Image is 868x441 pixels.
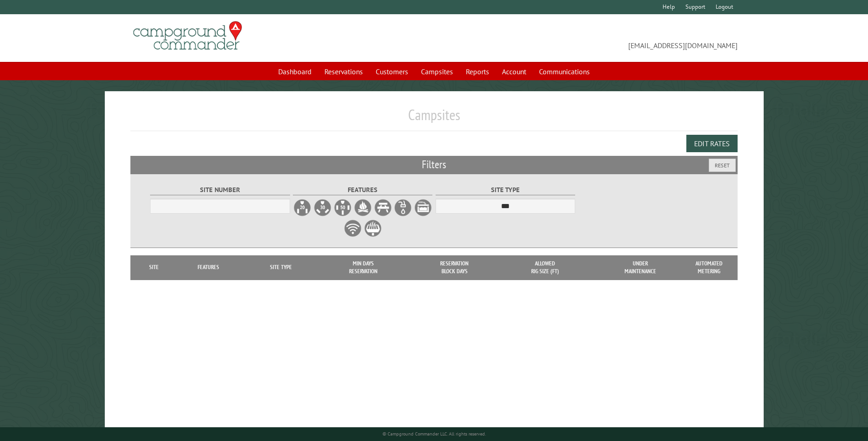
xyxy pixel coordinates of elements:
[500,255,590,280] th: Allowed Rig Size (ft)
[383,431,486,437] small: © Campground Commander LLC. All rights reserved.
[318,255,409,280] th: Min Days Reservation
[354,198,372,217] label: Firepit
[434,25,738,51] span: [EMAIL_ADDRESS][DOMAIN_NAME]
[409,255,500,280] th: Reservation Block Days
[590,255,691,280] th: Under Maintenance
[415,63,458,80] a: Campsites
[496,63,532,80] a: Account
[374,198,392,217] label: Picnic Table
[686,135,738,152] button: Edit Rates
[130,18,245,54] img: Campground Commander
[313,198,332,217] label: 30A Electrical Hookup
[414,198,432,217] label: Sewer Hookup
[150,185,290,195] label: Site Number
[394,198,412,217] label: Water Hookup
[130,156,737,173] h2: Filters
[370,63,414,80] a: Customers
[534,63,595,80] a: Communications
[364,219,382,237] label: Grill
[691,255,728,280] th: Automated metering
[460,63,495,80] a: Reports
[135,255,173,280] th: Site
[334,198,352,217] label: 50A Electrical Hookup
[130,106,737,131] h1: Campsites
[273,63,317,80] a: Dashboard
[293,198,312,217] label: 20A Electrical Hookup
[293,185,432,195] label: Features
[319,63,368,80] a: Reservations
[436,185,575,195] label: Site Type
[244,255,318,280] th: Site Type
[344,219,362,237] label: WiFi Service
[173,255,245,280] th: Features
[709,159,736,172] button: Reset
